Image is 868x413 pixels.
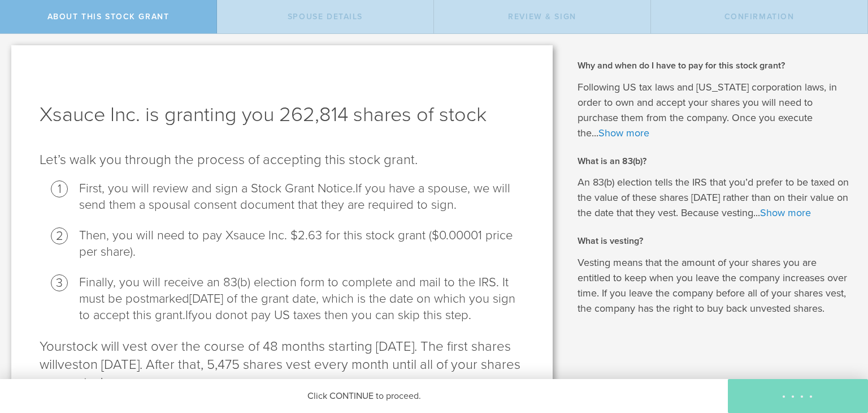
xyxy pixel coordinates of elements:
[578,80,851,141] p: Following US tax laws and [US_STATE] corporation laws, in order to own and accept your shares you...
[724,12,795,21] span: Confirmation
[40,151,524,169] p: Let’s walk you through the process of accepting this stock grant .
[58,356,83,373] span: vest
[288,12,363,21] span: Spouse Details
[598,127,649,139] a: Show more
[40,101,524,128] h1: Xsauce Inc. is granting you 262,814 shares of stock
[578,255,851,316] p: Vesting means that the amount of your shares you are entitled to keep when you leave the company ...
[508,12,576,21] span: Review & Sign
[760,206,811,219] a: Show more
[79,274,524,324] li: Finally, you will receive an 83(b) election form to complete and mail to the IRS . It must be pos...
[40,338,66,355] span: Your
[40,338,524,392] p: stock will vest over the course of 48 months starting [DATE]. The first shares will on [DATE]. Af...
[578,175,851,221] p: An 83(b) election tells the IRS that you’d prefer to be taxed on the value of these shares [DATE]...
[79,291,515,322] span: [DATE] of the grant date, which is the date on which you sign to accept this grant.
[578,155,851,167] h2: What is an 83(b)?
[79,227,524,260] li: Then, you will need to pay Xsauce Inc. $2.63 for this stock grant ($0.00001 price per share).
[192,308,230,322] span: you do
[79,180,524,213] li: First, you will review and sign a Stock Grant Notice.
[47,12,170,21] span: About this stock grant
[578,235,851,247] h2: What is vesting?
[578,59,851,72] h2: Why and when do I have to pay for this stock grant?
